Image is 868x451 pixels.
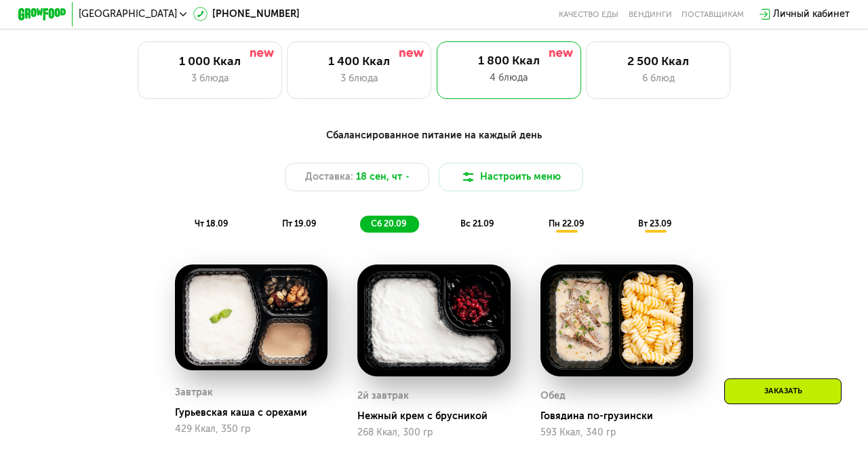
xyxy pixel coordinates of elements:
div: 2 500 Ккал [599,54,718,68]
span: вт 23.09 [638,218,672,229]
span: Доставка: [305,170,353,184]
div: Личный кабинет [773,7,850,21]
div: Завтрак [175,384,213,402]
div: Говядина по-грузински [540,410,703,423]
span: сб 20.09 [371,218,407,229]
div: 1 800 Ккал [448,54,569,68]
div: 6 блюд [599,71,718,85]
div: 593 Ккал, 340 гр [540,427,693,438]
div: поставщикам [682,9,744,19]
span: чт 18.09 [195,218,229,229]
a: Качество еды [559,9,618,19]
span: 18 сен, чт [356,170,402,184]
span: пт 19.09 [282,218,317,229]
span: вс 21.09 [460,218,494,229]
div: 3 блюда [150,71,269,85]
div: Обед [540,387,566,406]
div: 1 000 Ккал [150,54,269,68]
div: Заказать [724,378,842,404]
a: [PHONE_NUMBER] [193,7,300,21]
div: 4 блюда [448,71,569,85]
span: пн 22.09 [549,218,585,229]
span: [GEOGRAPHIC_DATA] [79,9,177,19]
a: Вендинги [629,9,672,19]
div: 1 400 Ккал [300,54,419,68]
div: Нежный крем с брусникой [357,410,519,423]
div: Гурьевская каша с орехами [175,407,337,419]
div: 429 Ккал, 350 гр [175,424,328,435]
div: Сбалансированное питание на каждый день [77,128,791,143]
button: Настроить меню [439,163,583,192]
div: 3 блюда [300,71,419,85]
div: 2й завтрак [357,387,409,406]
div: 268 Ккал, 300 гр [357,427,510,438]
